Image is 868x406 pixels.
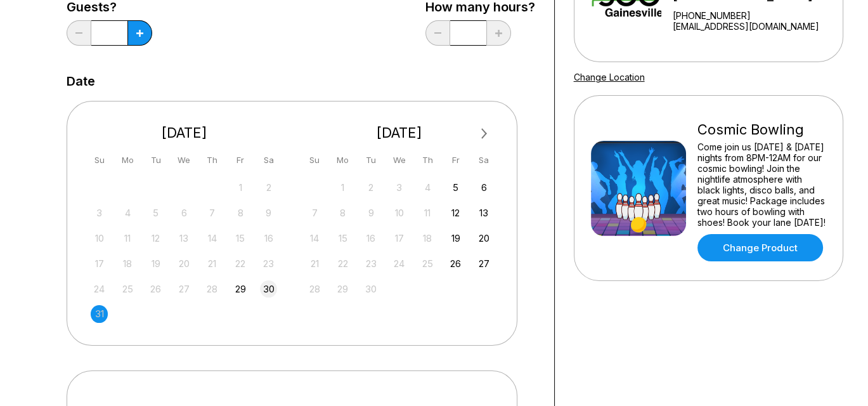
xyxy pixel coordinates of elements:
div: Choose Saturday, September 13th, 2025 [476,204,493,221]
div: Not available Saturday, August 2nd, 2025 [260,179,277,196]
div: Not available Wednesday, September 24th, 2025 [391,255,408,272]
div: Not available Sunday, September 21st, 2025 [306,255,323,272]
div: Su [91,152,108,169]
div: Not available Thursday, September 18th, 2025 [419,230,436,247]
div: Th [204,152,221,169]
a: Change Product [697,234,823,261]
div: Not available Thursday, August 7th, 2025 [204,204,221,221]
div: Not available Sunday, August 17th, 2025 [91,255,108,272]
div: Not available Monday, September 8th, 2025 [334,204,351,221]
div: Choose Friday, September 5th, 2025 [447,179,464,196]
div: Choose Friday, September 26th, 2025 [447,255,464,272]
div: Su [306,152,323,169]
a: Change Location [574,72,645,82]
div: Not available Tuesday, September 9th, 2025 [363,204,380,221]
div: Choose Friday, September 19th, 2025 [447,230,464,247]
div: Not available Tuesday, August 12th, 2025 [147,230,164,247]
div: Not available Tuesday, September 2nd, 2025 [363,179,380,196]
div: We [391,152,408,169]
div: Not available Wednesday, August 13th, 2025 [176,230,193,247]
div: Not available Monday, August 11th, 2025 [119,230,136,247]
div: Not available Saturday, August 9th, 2025 [260,204,277,221]
div: Not available Monday, September 15th, 2025 [334,230,351,247]
div: Not available Wednesday, September 17th, 2025 [391,230,408,247]
div: Not available Sunday, September 7th, 2025 [306,204,323,221]
a: [EMAIL_ADDRESS][DOMAIN_NAME] [673,21,837,32]
div: Not available Thursday, September 25th, 2025 [419,255,436,272]
div: Not available Friday, August 15th, 2025 [232,230,249,247]
div: Not available Friday, August 8th, 2025 [232,204,249,221]
div: Not available Thursday, September 4th, 2025 [419,179,436,196]
div: Not available Wednesday, September 3rd, 2025 [391,179,408,196]
div: Mo [119,152,136,169]
div: Not available Wednesday, August 20th, 2025 [176,255,193,272]
div: Not available Sunday, August 31st, 2025 [91,305,108,322]
div: Not available Wednesday, August 6th, 2025 [176,204,193,221]
div: Th [419,152,436,169]
div: We [176,152,193,169]
div: Not available Tuesday, September 30th, 2025 [363,280,380,298]
div: [DATE] [301,124,498,141]
div: Not available Sunday, August 3rd, 2025 [91,204,108,221]
div: Fr [232,152,249,169]
div: Come join us [DATE] & [DATE] nights from 8PM-12AM for our cosmic bowling! Join the nightlife atmo... [697,141,826,228]
div: Not available Tuesday, September 23rd, 2025 [363,255,380,272]
div: Choose Saturday, September 27th, 2025 [476,255,493,272]
div: Not available Tuesday, August 26th, 2025 [147,280,164,298]
div: Not available Tuesday, August 5th, 2025 [147,204,164,221]
div: Not available Tuesday, August 19th, 2025 [147,255,164,272]
div: Not available Saturday, August 23rd, 2025 [260,255,277,272]
div: month 2025-09 [304,178,495,298]
div: Not available Thursday, August 14th, 2025 [204,230,221,247]
div: Not available Monday, August 4th, 2025 [119,204,136,221]
div: Not available Saturday, August 16th, 2025 [260,230,277,247]
div: Not available Monday, September 29th, 2025 [334,280,351,298]
div: Not available Friday, August 22nd, 2025 [232,255,249,272]
div: Not available Wednesday, September 10th, 2025 [391,204,408,221]
div: Sa [476,152,493,169]
div: Not available Sunday, September 14th, 2025 [306,230,323,247]
div: month 2025-08 [89,178,280,323]
div: Not available Monday, August 25th, 2025 [119,280,136,298]
div: Choose Saturday, September 6th, 2025 [476,179,493,196]
label: Date [67,74,95,88]
div: Choose Saturday, September 20th, 2025 [476,230,493,247]
div: Choose Friday, August 29th, 2025 [232,280,249,298]
div: Not available Wednesday, August 27th, 2025 [176,280,193,298]
div: Choose Saturday, August 30th, 2025 [260,280,277,298]
div: Not available Friday, August 1st, 2025 [232,179,249,196]
div: Sa [260,152,277,169]
div: Not available Sunday, August 10th, 2025 [91,230,108,247]
div: Not available Tuesday, September 16th, 2025 [363,230,380,247]
div: Not available Monday, September 22nd, 2025 [334,255,351,272]
div: Tu [147,152,164,169]
img: Cosmic Bowling [591,141,686,236]
div: Cosmic Bowling [697,121,826,138]
div: Not available Monday, August 18th, 2025 [119,255,136,272]
div: Fr [447,152,464,169]
div: Not available Monday, September 1st, 2025 [334,179,351,196]
div: Not available Sunday, August 24th, 2025 [91,280,108,298]
div: Mo [334,152,351,169]
div: [PHONE_NUMBER] [673,10,837,21]
div: Not available Thursday, August 21st, 2025 [204,255,221,272]
div: Not available Thursday, August 28th, 2025 [204,280,221,298]
div: [DATE] [86,124,283,141]
button: Next Month [474,124,495,144]
div: Tu [363,152,380,169]
div: Choose Friday, September 12th, 2025 [447,204,464,221]
div: Not available Sunday, September 28th, 2025 [306,280,323,298]
div: Not available Thursday, September 11th, 2025 [419,204,436,221]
